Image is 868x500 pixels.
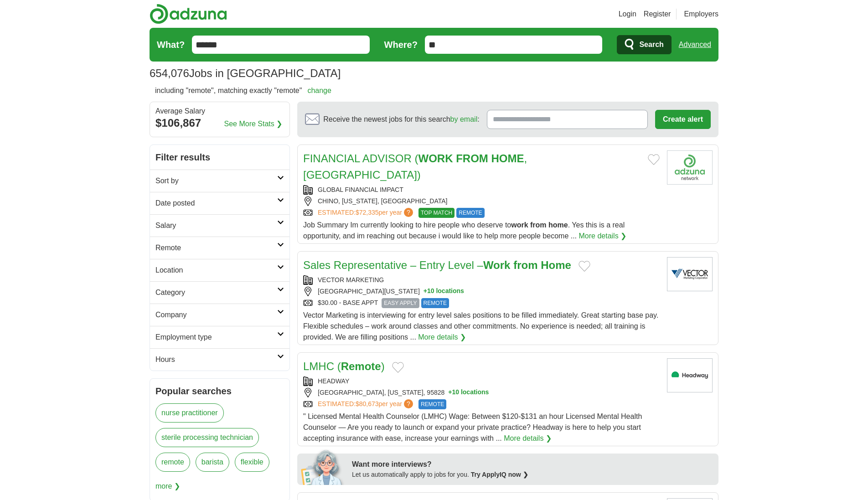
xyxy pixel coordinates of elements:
[155,115,284,131] div: $106,867
[150,145,289,170] h2: Filter results
[356,400,379,407] span: $80,673
[318,208,415,218] a: ESTIMATED:$72,335per year?
[155,477,180,495] span: more ❯
[617,35,671,54] button: Search
[155,287,277,298] h2: Category
[150,259,289,281] a: Location
[530,221,547,229] strong: from
[150,192,289,214] a: Date posted
[196,453,229,472] a: barista
[418,208,455,218] span: TOP MATCH
[150,281,289,304] a: Category
[155,265,277,276] h2: Location
[155,85,331,96] h2: including "remote", matching exactly "remote"
[491,152,524,165] strong: HOME
[150,65,189,82] span: 654,076
[483,259,511,271] strong: Work
[684,9,718,20] a: Employers
[404,208,413,217] span: ?
[155,332,277,343] h2: Employment type
[356,209,379,216] span: $72,335
[303,152,527,181] a: FINANCIAL ADVISOR (WORK FROM HOME, [GEOGRAPHIC_DATA])
[303,311,658,341] span: Vector Marketing is interviewing for entry level sales positions to be filled immediately. Great ...
[150,67,341,79] h1: Jobs in [GEOGRAPHIC_DATA]
[150,326,289,348] a: Employment type
[303,185,660,195] div: GLOBAL FINANCIAL IMPACT
[155,108,284,115] div: Average Salary
[150,348,289,371] a: Hours
[579,231,627,242] a: More details ❯
[150,214,289,237] a: Salary
[404,399,413,408] span: ?
[392,362,404,373] button: Add to favorite jobs
[424,287,427,296] span: +
[155,428,259,447] a: sterile processing technician
[155,354,277,365] h2: Hours
[667,150,713,185] img: Company logo
[619,9,636,20] a: Login
[155,453,190,472] a: remote
[303,360,385,372] a: LMHC (Remote)
[541,259,571,271] strong: Home
[235,453,269,472] a: flexible
[150,304,289,326] a: Company
[471,471,528,478] a: Try ApplyIQ now ❯
[418,399,446,409] span: REMOTE
[352,470,713,479] div: Let us automatically apply to jobs for you.
[644,9,671,20] a: Register
[639,36,663,54] span: Search
[667,257,713,291] img: Vector Marketing logo
[150,237,289,259] a: Remote
[384,38,418,52] label: Where?
[301,448,345,485] img: apply-iq-scientist.png
[679,36,711,54] a: Advanced
[155,309,277,320] h2: Company
[511,221,528,229] strong: work
[418,152,453,165] strong: WORK
[303,388,660,397] div: [GEOGRAPHIC_DATA], [US_STATE], 95828
[303,287,660,296] div: [GEOGRAPHIC_DATA][US_STATE]
[318,399,415,409] a: ESTIMATED:$80,673per year?
[303,298,660,308] div: $30.00 - BASE APPT
[303,412,642,442] span: " Licensed Mental Health Counselor (LMHC) Wage: Between $120-$131 an hour Licensed Mental Health ...
[352,459,713,470] div: Want more interviews?
[318,276,384,284] a: VECTOR MARKETING
[418,332,466,343] a: More details ❯
[155,242,277,253] h2: Remote
[504,433,552,444] a: More details ❯
[382,298,419,308] span: EASY APPLY
[513,259,537,271] strong: from
[150,4,227,24] img: Adzuna logo
[155,175,277,186] h2: Sort by
[648,154,660,165] button: Add to favorite jobs
[667,358,713,392] img: Headway logo
[655,110,711,129] button: Create alert
[323,114,479,125] span: Receive the newest jobs for this search :
[450,115,478,123] a: by email
[150,170,289,192] a: Sort by
[448,388,489,397] button: +10 locations
[303,221,625,240] span: Job Summary Im currently looking to hire people who deserve to . Yes this is a real opportunity, ...
[341,360,381,372] strong: Remote
[424,287,464,296] button: +10 locations
[318,377,349,385] a: HEADWAY
[303,196,660,206] div: CHINO, [US_STATE], [GEOGRAPHIC_DATA]
[448,388,452,397] span: +
[421,298,449,308] span: REMOTE
[157,38,185,52] label: What?
[456,208,484,218] span: REMOTE
[303,259,571,271] a: Sales Representative – Entry Level –Work from Home
[456,152,488,165] strong: FROM
[155,384,284,398] h2: Popular searches
[307,87,331,94] a: change
[548,221,568,229] strong: home
[224,119,283,129] a: See More Stats ❯
[155,220,277,231] h2: Salary
[155,403,224,423] a: nurse practitioner
[155,198,277,209] h2: Date posted
[579,261,590,272] button: Add to favorite jobs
